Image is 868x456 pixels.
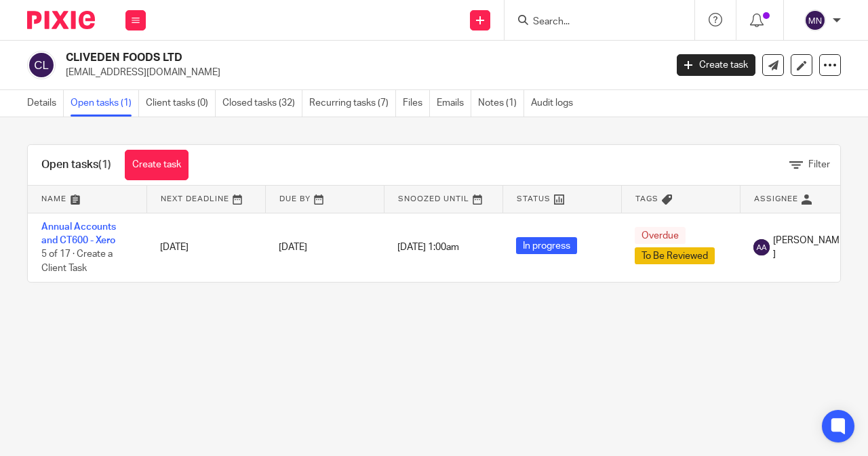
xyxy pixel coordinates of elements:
[398,195,469,203] span: Snoozed Until
[27,11,95,29] img: Pixie
[41,249,113,273] span: 5 of 17 · Create a Client Task
[41,222,116,245] a: Annual Accounts and CT600 - Xero
[41,158,111,172] h1: Open tasks
[437,90,471,117] a: Emails
[403,90,430,117] a: Files
[532,16,654,28] input: Search
[478,90,524,117] a: Notes (1)
[222,90,302,117] a: Closed tasks (32)
[146,90,216,117] a: Client tasks (0)
[635,247,715,264] span: To Be Reviewed
[279,243,307,252] span: [DATE]
[66,51,538,65] h2: CLIVEDEN FOODS LTD
[635,195,658,203] span: Tags
[635,227,686,244] span: Overdue
[146,213,265,282] td: [DATE]
[27,51,56,79] img: svg%3E
[773,234,845,262] span: [PERSON_NAME]
[66,66,656,79] p: [EMAIL_ADDRESS][DOMAIN_NAME]
[27,90,64,117] a: Details
[753,239,770,255] img: svg%3E
[397,243,459,252] span: [DATE] 1:00am
[516,237,577,254] span: In progress
[98,159,111,170] span: (1)
[677,54,755,76] a: Create task
[517,195,551,203] span: Status
[531,90,580,117] a: Audit logs
[804,9,826,31] img: svg%3E
[125,150,189,180] a: Create task
[309,90,396,117] a: Recurring tasks (7)
[71,90,139,117] a: Open tasks (1)
[808,160,830,169] span: Filter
